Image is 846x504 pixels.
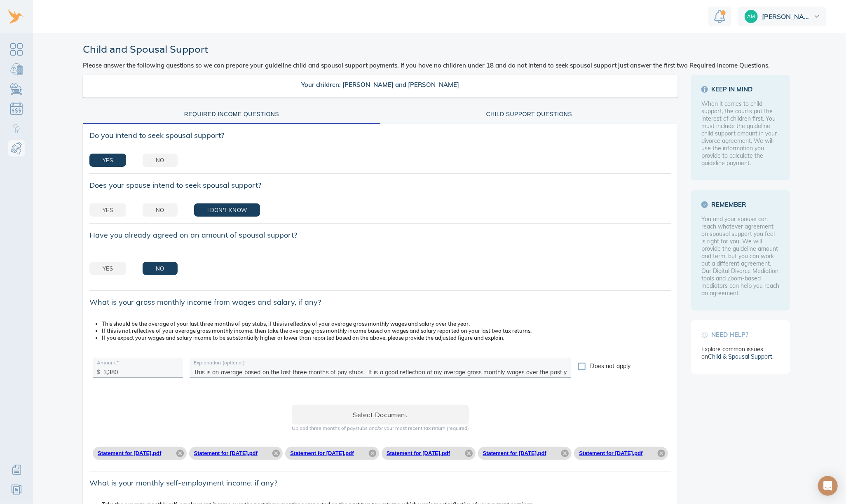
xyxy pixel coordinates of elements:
a: Child Custody & Parenting [8,120,25,137]
div: Explore common issues on . [701,345,780,360]
button: Yes [89,203,126,217]
button: Yes [89,262,126,275]
a: Child & Spousal Support [8,140,25,156]
a: Resources [8,481,25,498]
span: Yes [103,264,113,273]
div: You and your spouse can reach whatever agreement on spousal support you feel is right for you. We... [701,215,780,297]
div: Statement for [DATE].pdf [382,447,476,460]
span: What is your monthly self-employment income, if any? [89,478,671,488]
a: Statement for [DATE].pdf [387,450,450,456]
span: Select document [305,409,456,420]
img: 7d4c4488d8b3a2a948c2ea00c319c7d5 [745,10,758,23]
span: Do you intend to seek spousal support? [89,131,671,140]
a: Statement for [DATE].pdf [483,450,546,456]
span: No [156,156,164,165]
span: Remember [701,201,780,209]
span: Keep in mind [701,85,780,93]
li: If this is not reflective of your average gross monthly income, then take the average gross month... [102,327,671,334]
span: Does your spouse intend to seek spousal support? [89,180,671,190]
button: I don't know [194,203,260,217]
img: dropdown.svg [814,15,820,18]
label: Explanation (optional) [194,360,244,365]
h3: Please answer the following questions so we can prepare your guideline child and spousal support ... [83,62,770,68]
div: Statement for [DATE].pdf [189,447,283,460]
div: When it comes to child support, the courts put the interest of children first. You must include t... [701,100,780,167]
li: This should be the average of your last three months of pay stubs, if this is reflective of your ... [102,320,671,327]
span: No [156,205,164,215]
a: Debts & Obligations [8,100,25,117]
a: Child & Spousal Support [708,353,772,360]
button: No [143,154,178,167]
a: Statement for [DATE].pdf [194,450,258,456]
button: Select document [292,405,469,425]
label: Amount [97,360,119,365]
span: Yes [103,205,113,215]
div: Child Support Questions [385,109,673,119]
button: No [143,203,178,217]
button: Yes [89,154,126,167]
a: Additional Information [8,462,25,478]
div: Statement for [DATE].pdf [93,447,187,460]
div: Statement for [DATE].pdf [285,447,379,460]
a: Statement for [DATE].pdf [579,450,642,456]
p: Upload three months of paystubs and/or your most recent tax return (required) [292,425,469,431]
a: Bank Accounts & Investments [8,61,25,77]
img: Notification [714,10,726,23]
span: Does not apply [591,362,631,371]
h1: Child and Spousal Support [83,43,770,56]
a: Dashboard [8,41,25,58]
a: Statement for [DATE].pdf [290,450,354,456]
div: Required Income Questions [88,109,375,119]
button: No [143,262,178,275]
span: Need help? [701,331,780,339]
li: If you expect your wages and salary income to be substantially higher or lower than reported base... [102,334,671,341]
span: Your children: [PERSON_NAME] and [PERSON_NAME] [302,82,459,88]
span: No [156,264,164,273]
span: I don't know [207,205,247,215]
div: Statement for [DATE].pdf [574,447,668,460]
a: Personal Possessions [8,81,25,97]
span: What is your gross monthly income from wages and salary, if any? [89,297,671,307]
span: Have you already agreed on an amount of spousal support? [89,230,671,240]
div: Statement for [DATE].pdf [478,447,572,460]
p: $ [97,368,100,376]
a: Statement for [DATE].pdf [98,450,161,456]
span: Yes [103,156,113,165]
div: Open Intercom Messenger [818,476,838,496]
span: [PERSON_NAME] [762,13,812,20]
